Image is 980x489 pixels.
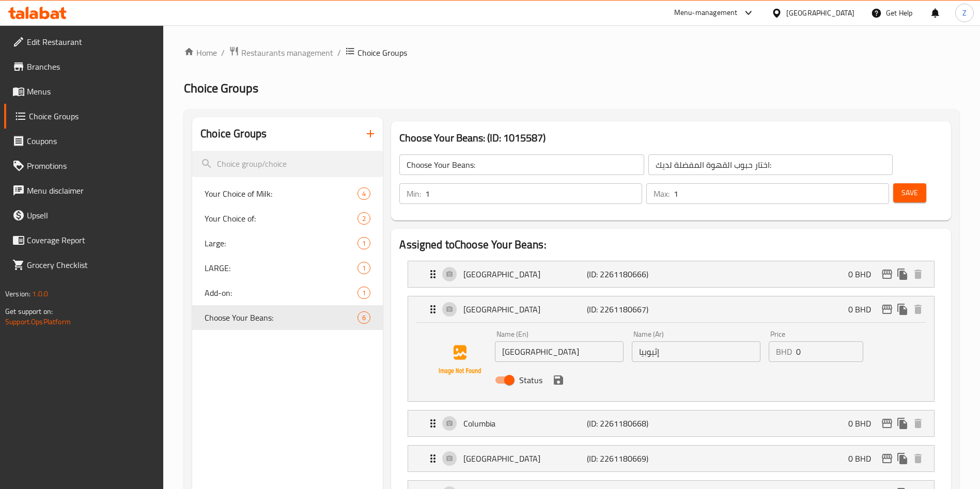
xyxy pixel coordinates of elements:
[27,234,155,246] span: Coverage Report
[910,451,926,466] button: delete
[221,46,225,59] li: /
[399,292,943,406] li: ExpandEthiopiaName (En)Name (Ar)PriceBHDStatussave
[910,266,926,282] button: delete
[910,416,926,431] button: delete
[4,129,164,153] a: Coupons
[337,46,341,59] li: /
[895,451,910,466] button: duplicate
[205,262,357,274] span: LARGE:
[192,181,383,206] div: Your Choice of Milk:4
[358,288,370,298] span: 1
[357,262,370,274] div: Choices
[463,303,586,316] p: [GEOGRAPHIC_DATA]
[27,135,155,147] span: Coupons
[27,60,155,73] span: Branches
[399,237,943,253] h2: Assigned to Choose Your Beans:
[192,280,383,305] div: Add-on:1
[654,187,670,200] p: Max:
[192,231,383,256] div: Large:1
[399,257,943,292] li: Expand
[408,411,934,436] div: Expand
[229,46,333,59] a: Restaurants management
[27,184,155,197] span: Menu disclaimer
[879,266,895,282] button: edit
[848,303,879,316] p: 0 BHD
[200,126,267,141] h2: Choice Groups
[408,446,934,471] div: Expand
[29,110,155,122] span: Choice Groups
[895,302,910,317] button: duplicate
[407,187,421,200] p: Min:
[587,452,669,465] p: (ID: 2261180669)
[205,187,357,200] span: Your Choice of Milk:
[463,268,586,280] p: [GEOGRAPHIC_DATA]
[786,7,854,19] div: [GEOGRAPHIC_DATA]
[399,406,943,441] li: Expand
[27,85,155,98] span: Menus
[358,313,370,323] span: 6
[358,263,370,273] span: 1
[408,296,934,322] div: Expand
[192,206,383,231] div: Your Choice of:2
[910,302,926,317] button: delete
[27,160,155,172] span: Promotions
[4,104,164,129] a: Choice Groups
[4,253,164,277] a: Grocery Checklist
[184,76,258,100] span: Choice Groups
[357,311,370,324] div: Choices
[587,417,669,430] p: (ID: 2261180668)
[357,212,370,225] div: Choices
[408,261,934,287] div: Expand
[205,311,357,324] span: Choose Your Beans:
[463,417,586,430] p: Columbia
[5,287,30,301] span: Version:
[192,151,383,177] input: search
[4,228,164,253] a: Coverage Report
[192,305,383,330] div: Choose Your Beans:6
[184,46,959,59] nav: breadcrumb
[879,416,895,431] button: edit
[241,46,333,59] span: Restaurants management
[587,268,669,280] p: (ID: 2261180666)
[399,441,943,476] li: Expand
[4,153,164,178] a: Promotions
[551,372,566,388] button: save
[427,327,493,393] img: Ethiopia
[895,266,910,282] button: duplicate
[358,189,370,199] span: 4
[4,54,164,79] a: Branches
[879,451,895,466] button: edit
[205,237,357,249] span: Large:
[674,7,738,19] div: Menu-management
[357,187,370,200] div: Choices
[893,183,926,202] button: Save
[776,345,792,358] p: BHD
[192,256,383,280] div: LARGE:1
[879,302,895,317] button: edit
[901,186,918,199] span: Save
[848,452,879,465] p: 0 BHD
[4,29,164,54] a: Edit Restaurant
[4,178,164,203] a: Menu disclaimer
[357,46,407,59] span: Choice Groups
[27,36,155,48] span: Edit Restaurant
[358,239,370,248] span: 1
[848,417,879,430] p: 0 BHD
[895,416,910,431] button: duplicate
[399,130,943,146] h3: Choose Your Beans: (ID: 1015587)
[27,209,155,222] span: Upsell
[796,341,863,362] input: Please enter price
[848,268,879,280] p: 0 BHD
[184,46,217,59] a: Home
[463,452,586,465] p: [GEOGRAPHIC_DATA]
[587,303,669,316] p: (ID: 2261180667)
[495,341,624,362] input: Enter name En
[5,315,71,328] a: Support.OpsPlatform
[962,7,967,19] span: Z
[5,305,53,318] span: Get support on:
[357,237,370,249] div: Choices
[357,287,370,299] div: Choices
[4,79,164,104] a: Menus
[358,214,370,224] span: 2
[519,374,542,386] span: Status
